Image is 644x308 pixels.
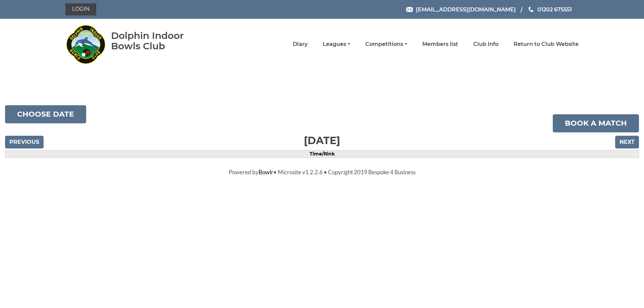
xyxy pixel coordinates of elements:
a: Leagues [323,41,350,48]
button: Choose date [5,105,86,123]
a: Login [65,3,96,15]
div: Dolphin Indoor Bowls Club [111,30,205,51]
a: Return to Club Website [514,41,579,48]
a: Members list [422,41,458,48]
img: Dolphin Indoor Bowls Club [65,21,106,68]
span: Powered by • Microsite v1.2.2.6 • Copyright 2019 Bespoke 4 Business [229,169,416,176]
span: [EMAIL_ADDRESS][DOMAIN_NAME] [416,6,516,12]
span: 01202 675551 [537,6,572,12]
img: Email [406,7,413,12]
a: Phone us 01202 675551 [528,5,572,14]
input: Next [615,136,639,148]
a: Competitions [365,41,407,48]
a: Diary [293,41,308,48]
a: Email [EMAIL_ADDRESS][DOMAIN_NAME] [406,5,516,14]
td: Time/Rink [5,150,639,158]
input: Previous [5,136,44,148]
a: Book a match [553,114,639,132]
a: Club Info [473,41,498,48]
a: Bowlr [259,169,273,176]
img: Phone us [529,7,533,12]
